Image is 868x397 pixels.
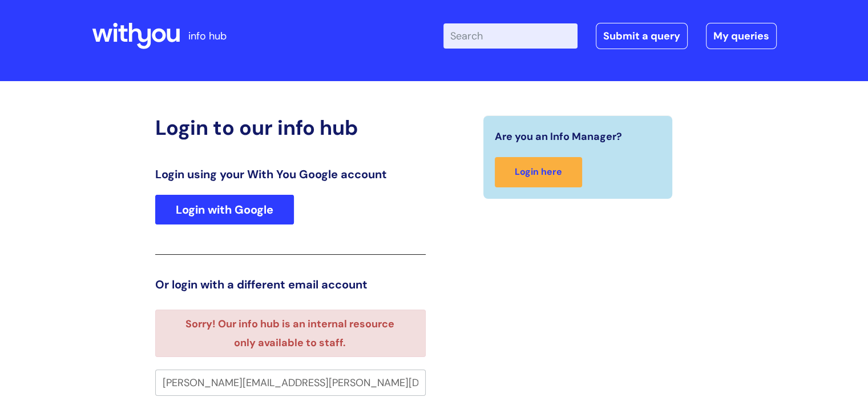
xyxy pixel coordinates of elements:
[495,127,622,146] span: Are you an Info Manager?
[155,167,426,181] h3: Login using your With You Google account
[155,278,426,291] h3: Or login with a different email account
[155,195,294,224] a: Login with Google
[175,315,405,352] li: Sorry! Our info hub is an internal resource only available to staff.
[155,370,426,396] input: Your e-mail address
[495,157,582,187] a: Login here
[155,115,426,140] h2: Login to our info hub
[706,23,777,49] a: My queries
[596,23,688,49] a: Submit a query
[443,23,578,49] input: Search
[188,27,227,45] p: info hub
